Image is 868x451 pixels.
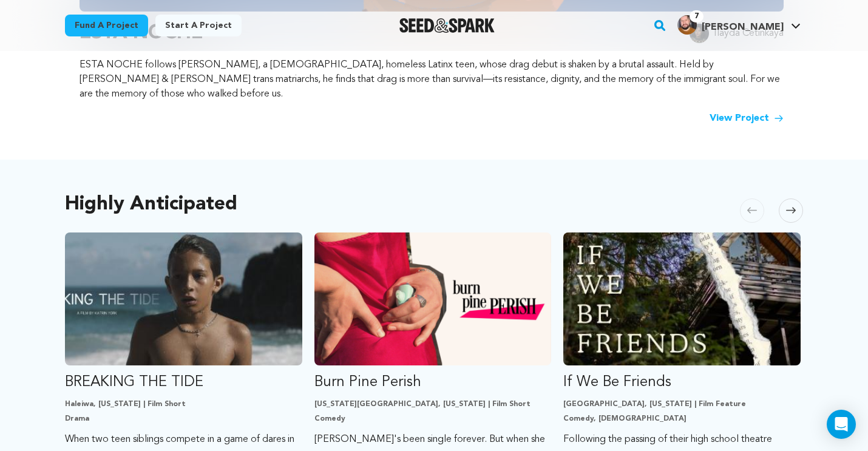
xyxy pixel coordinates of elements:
[827,410,856,439] div: Open Intercom Messenger
[690,10,704,22] span: 7
[399,18,495,33] a: Seed&Spark Homepage
[563,414,801,424] p: Comedy, [DEMOGRAPHIC_DATA]
[677,15,697,35] img: 3853b2337ac1a245.jpg
[563,373,801,392] p: If We Be Friends
[314,414,552,424] p: Comedy
[563,399,801,409] p: [GEOGRAPHIC_DATA], [US_STATE] | Film Feature
[65,399,302,409] p: Haleiwa, [US_STATE] | Film Short
[399,18,495,33] img: Seed&Spark Logo Dark Mode
[65,15,148,36] a: Fund a project
[710,111,784,126] a: View Project
[65,414,302,424] p: Drama
[675,13,803,35] a: Chris R.'s Profile
[65,373,302,392] p: BREAKING THE TIDE
[314,399,552,409] p: [US_STATE][GEOGRAPHIC_DATA], [US_STATE] | Film Short
[155,15,242,36] a: Start a project
[675,13,803,38] span: Chris R.'s Profile
[677,15,784,35] div: Chris R.'s Profile
[702,22,784,32] span: [PERSON_NAME]
[314,373,552,392] p: Burn Pine Perish
[65,196,237,213] h2: Highly Anticipated
[80,58,784,101] p: ESTA NOCHE follows [PERSON_NAME], a [DEMOGRAPHIC_DATA], homeless Latinx teen, whose drag debut is...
